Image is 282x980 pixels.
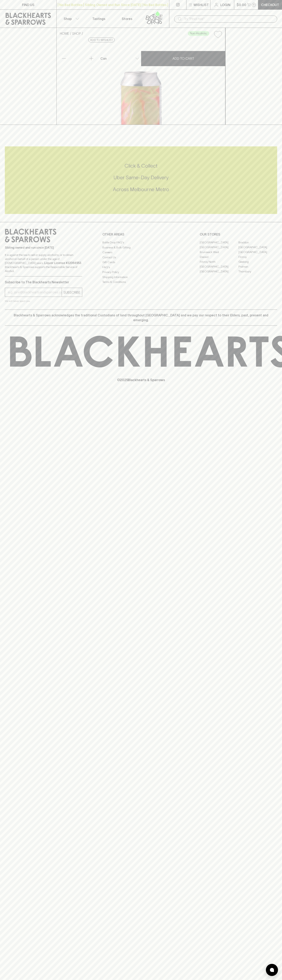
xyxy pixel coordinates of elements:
a: HOME [60,32,69,35]
button: Shop [57,10,85,28]
button: ADD TO CART [141,51,225,66]
a: Bottle Drop FAQ's [102,240,180,245]
a: Business & Bulk Gifting [102,245,180,250]
a: [GEOGRAPHIC_DATA] [200,269,238,274]
p: OTHER AREAS [102,232,180,237]
a: [GEOGRAPHIC_DATA] [238,250,277,254]
p: SUBSCRIBE [63,290,80,295]
a: Privacy Policy [102,270,180,275]
a: Geelong [238,259,277,264]
p: We will never spam you [5,299,82,303]
input: Try "Pinot noir" [184,16,274,22]
span: Non-Alcoholic [188,31,209,35]
p: Shop [64,16,72,21]
p: Tastings [92,16,105,21]
p: Checkout [261,2,279,7]
a: Careers [102,250,180,255]
button: Add to wishlist [88,38,115,42]
a: [GEOGRAPHIC_DATA] [238,245,277,250]
p: Login [220,2,230,7]
a: Tastings [85,10,113,28]
p: Can [100,56,107,61]
p: Wishlist [194,2,209,7]
button: Add to wishlist [212,29,224,40]
button: SUBSCRIBE [62,288,82,297]
p: Stores [122,16,132,21]
a: FAQ's [102,265,180,270]
strong: Liquor License #32064953 [44,261,81,265]
p: Subscribe to The Blackhearts Newsletter [5,280,82,285]
p: 0 [253,4,255,6]
a: Fitzroy North [200,259,238,264]
input: e.g. jane@blackheartsandsparrows.com.au [8,289,62,296]
a: Thornbury [238,269,277,274]
a: Terms & Conditions [102,280,180,285]
p: It is against the law to sell or supply alcohol to, or to obtain alcohol on behalf of a person un... [5,253,82,273]
p: FIND US [22,2,34,7]
p: ADD TO CART [173,56,194,61]
img: 29376.png [57,41,225,125]
a: Prahran [238,264,277,269]
a: Contact Us [102,255,180,260]
h5: Click & Collect [5,163,277,169]
h5: Across Melbourne Metro [5,186,277,193]
a: SHOP [72,32,81,35]
h5: Uber Same-Day Delivery [5,174,277,181]
a: Shipping Information [102,275,180,279]
p: Blackhearts & Sparrows acknowledges the traditional Custodians of land throughout [GEOGRAPHIC_DAT... [8,313,274,322]
a: Braddon [238,240,277,245]
div: Can [99,54,141,63]
a: Stores [113,10,141,28]
p: OUR STORES [200,232,277,237]
a: [GEOGRAPHIC_DATA] [200,245,238,250]
a: Elwood [200,254,238,259]
a: Fitzroy [238,254,277,259]
p: Sibling owned and run since [DATE] [5,246,82,250]
a: [GEOGRAPHIC_DATA] [200,240,238,245]
div: Call to action block [5,146,277,214]
a: Gift Cards [102,260,180,265]
img: bubble-icon [270,968,274,972]
p: $0.00 [237,2,246,7]
a: [GEOGRAPHIC_DATA] [200,264,238,269]
a: Brunswick West [200,250,238,254]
